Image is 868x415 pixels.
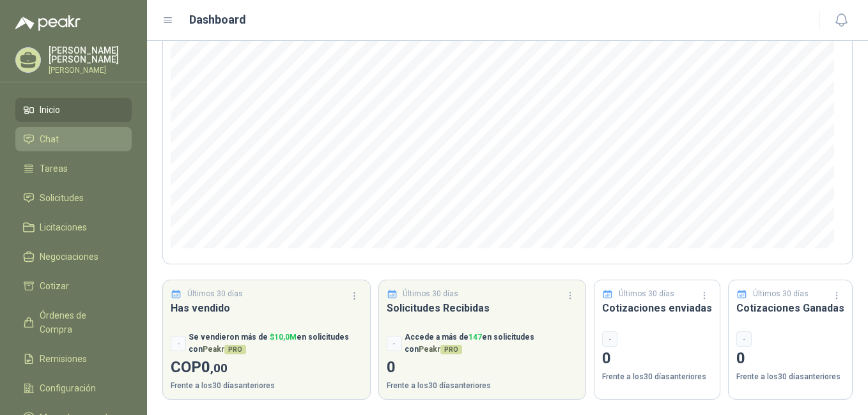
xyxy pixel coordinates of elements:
[40,220,87,234] span: Licitaciones
[189,11,246,29] h1: Dashboard
[419,345,462,354] span: Peakr
[171,356,362,380] p: COP
[753,288,809,300] p: Últimos 30 días
[15,245,132,269] a: Negociaciones
[40,250,98,264] span: Negociaciones
[15,186,132,210] a: Solicitudes
[224,345,246,354] span: PRO
[40,308,120,336] span: Órdenes de Compra
[40,103,60,117] span: Inicio
[15,274,132,298] a: Cotizar
[405,331,578,356] p: Accede a más de en solicitudes con
[736,347,844,371] p: 0
[40,191,84,205] span: Solicitudes
[40,132,59,146] span: Chat
[387,300,578,316] h3: Solicitudes Recibidas
[40,352,87,366] span: Remisiones
[15,15,81,31] img: Logo peakr
[210,361,228,375] span: ,00
[387,380,578,392] p: Frente a los 30 días anteriores
[203,345,246,354] span: Peakr
[171,336,186,351] div: -
[189,331,362,356] p: Se vendieron más de en solicitudes con
[403,288,458,300] p: Últimos 30 días
[469,333,482,342] span: 147
[15,347,132,371] a: Remisiones
[602,371,712,383] p: Frente a los 30 días anteriores
[602,331,617,347] div: -
[15,98,132,122] a: Inicio
[40,381,96,395] span: Configuración
[49,46,132,64] p: [PERSON_NAME] [PERSON_NAME]
[171,300,362,316] h3: Has vendido
[270,333,297,342] span: $ 10,0M
[15,156,132,181] a: Tareas
[40,279,69,293] span: Cotizar
[40,162,68,176] span: Tareas
[15,215,132,239] a: Licitaciones
[602,347,712,371] p: 0
[387,336,402,351] div: -
[440,345,462,354] span: PRO
[736,300,844,316] h3: Cotizaciones Ganadas
[602,300,712,316] h3: Cotizaciones enviadas
[171,380,362,392] p: Frente a los 30 días anteriores
[49,66,132,74] p: [PERSON_NAME]
[736,371,844,383] p: Frente a los 30 días anteriores
[201,358,228,376] span: 0
[187,288,243,300] p: Últimos 30 días
[15,376,132,400] a: Configuración
[619,288,674,300] p: Últimos 30 días
[15,127,132,151] a: Chat
[387,356,578,380] p: 0
[15,303,132,342] a: Órdenes de Compra
[736,331,752,347] div: -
